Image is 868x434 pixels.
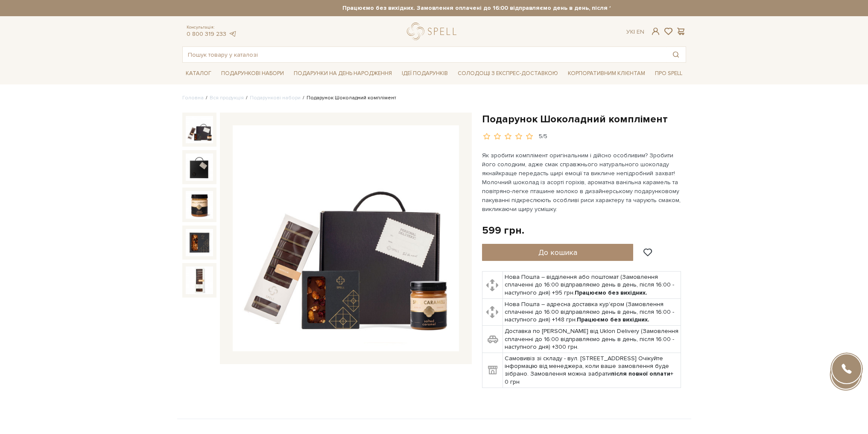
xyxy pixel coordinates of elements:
[482,244,634,261] button: До кошика
[503,272,681,299] td: Нова Пошта – відділення або поштомат (Замовлення сплаченні до 16:00 відправляємо день в день, піс...
[210,95,244,101] a: Вся продукція
[187,25,237,30] span: Консультація:
[187,30,226,38] a: 0 800 319 233
[218,67,287,80] span: Подарункові набори
[186,229,213,256] img: Подарунок Шоколадний комплімент
[250,95,301,101] a: Подарункові набори
[564,66,649,81] a: Корпоративним клієнтам
[233,125,459,351] img: Подарунок Шоколадний комплімент
[503,298,681,326] td: Нова Пошта – адресна доставка кур'єром (Замовлення сплаченні до 16:00 відправляємо день в день, п...
[182,95,204,101] a: Головна
[611,370,670,377] b: після повної оплати
[626,28,644,36] div: Ук
[577,316,649,323] b: Працюємо без вихідних.
[482,113,686,126] h1: Подарунок Шоколадний комплімент
[407,23,460,40] a: logo
[258,4,762,12] strong: Працюємо без вихідних. Замовлення оплачені до 16:00 відправляємо день в день, після 16:00 - насту...
[539,133,547,141] div: 5/5
[398,67,451,80] span: Ідеї подарунків
[186,266,213,294] img: Подарунок Шоколадний комплімент
[634,28,635,35] span: |
[503,326,681,353] td: Доставка по [PERSON_NAME] від Uklon Delivery (Замовлення сплаченні до 16:00 відправляємо день в д...
[186,191,213,218] img: Подарунок Шоколадний комплімент
[301,94,396,102] li: Подарунок Шоколадний комплімент
[666,47,686,62] button: Пошук товару у каталозі
[182,67,215,80] span: Каталог
[186,116,213,143] img: Подарунок Шоколадний комплімент
[228,30,237,38] a: telegram
[652,67,686,80] span: Про Spell
[538,248,577,257] span: До кошика
[454,66,561,81] a: Солодощі з експрес-доставкою
[183,47,666,62] input: Пошук товару у каталозі
[482,151,682,214] p: Як зробити комплімент оригінальним і дійсно особливим? Зробити його солодким, адже смак справжньо...
[637,28,644,35] a: En
[482,224,524,237] div: 599 грн.
[503,353,681,388] td: Самовивіз зі складу - вул. [STREET_ADDRESS] Очікуйте інформацію від менеджера, коли ваше замовлен...
[290,67,395,80] span: Подарунки на День народження
[575,289,647,296] b: Працюємо без вихідних.
[186,153,213,181] img: Подарунок Шоколадний комплімент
